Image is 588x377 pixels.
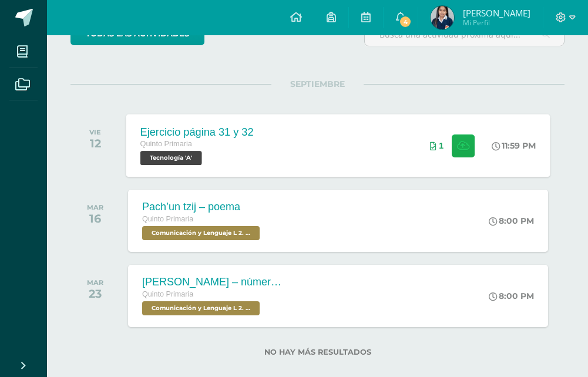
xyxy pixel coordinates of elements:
div: VIE [89,128,101,136]
span: Comunicación y Lenguaje L 2. Segundo Idioma 'A' [142,301,260,315]
div: 8:00 PM [489,291,534,301]
div: MAR [87,278,103,287]
div: 11:59 PM [492,140,536,151]
div: 8:00 PM [489,216,534,226]
div: Ejercicio página 31 y 32 [140,126,254,138]
div: Archivos entregados [430,141,443,150]
div: Pach’un tzij – poema [142,201,263,213]
img: dc0af22d505f638ac1e41f26c273ef51.png [431,6,454,29]
div: [PERSON_NAME] – números mayas [142,276,283,288]
span: Mi Perfil [463,18,530,28]
span: Quinto Primaria [140,140,192,148]
div: 12 [89,136,101,150]
span: [PERSON_NAME] [463,7,530,19]
div: 16 [87,211,103,225]
label: No hay más resultados [70,348,565,356]
span: Tecnología 'A' [140,151,202,165]
span: 1 [439,141,443,150]
span: Comunicación y Lenguaje L 2. Segundo Idioma 'A' [142,226,260,240]
div: MAR [87,203,103,211]
span: Quinto Primaria [142,290,194,298]
span: 4 [399,15,412,28]
span: Quinto Primaria [142,215,194,223]
span: SEPTIEMBRE [271,79,364,89]
div: 23 [87,287,103,301]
